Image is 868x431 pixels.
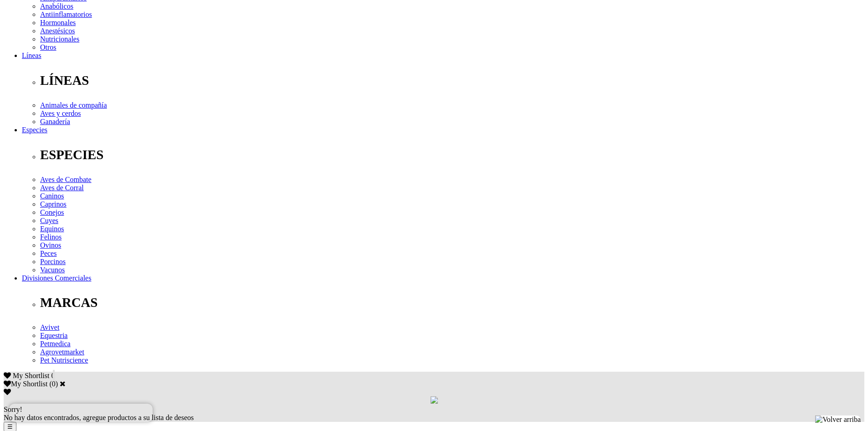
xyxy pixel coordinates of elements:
a: Conejos [40,208,64,216]
a: Agrovetmarket [40,348,84,356]
a: Hormonales [40,19,76,26]
img: Volver arriba [815,415,861,424]
a: Aves y cerdos [40,109,81,117]
a: Anestésicos [40,27,75,35]
iframe: Brevo live chat [9,404,153,422]
span: ( ) [49,380,58,388]
span: 0 [51,372,55,379]
a: Otros [40,43,56,51]
a: Aves de Corral [40,184,84,192]
a: Líneas [22,52,41,59]
span: My Shortlist [13,372,49,379]
a: Cerrar [60,380,66,387]
p: ESPECIES [40,147,864,162]
a: Antiinflamatorios [40,10,92,18]
a: Peces [40,249,56,257]
a: Equinos [40,225,64,233]
img: loading.gif [431,396,438,404]
label: My Shortlist [4,380,47,388]
a: Avivet [40,323,59,331]
a: Aves de Combate [40,176,92,183]
a: Porcinos [40,258,66,265]
a: Especies [22,126,47,134]
a: Felinos [40,233,62,241]
a: Animales de compañía [40,101,107,109]
label: 0 [52,380,56,388]
div: No hay datos encontrados, agregue productos a su lista de deseos [4,405,864,422]
a: Petmedica [40,340,71,348]
a: Ovinos [40,241,61,249]
a: Pet Nutriscience [40,356,88,364]
p: MARCAS [40,295,864,310]
a: Equestria [40,332,67,339]
a: Anabólicos [40,2,73,10]
a: Cuyes [40,217,58,224]
a: Divisiones Comerciales [22,274,91,282]
a: Nutricionales [40,35,79,43]
a: Caprinos [40,200,67,208]
span: Sorry! [4,405,22,413]
a: Vacunos [40,266,65,274]
p: LÍNEAS [40,73,864,88]
a: Caninos [40,192,64,200]
a: Ganadería [40,118,70,125]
